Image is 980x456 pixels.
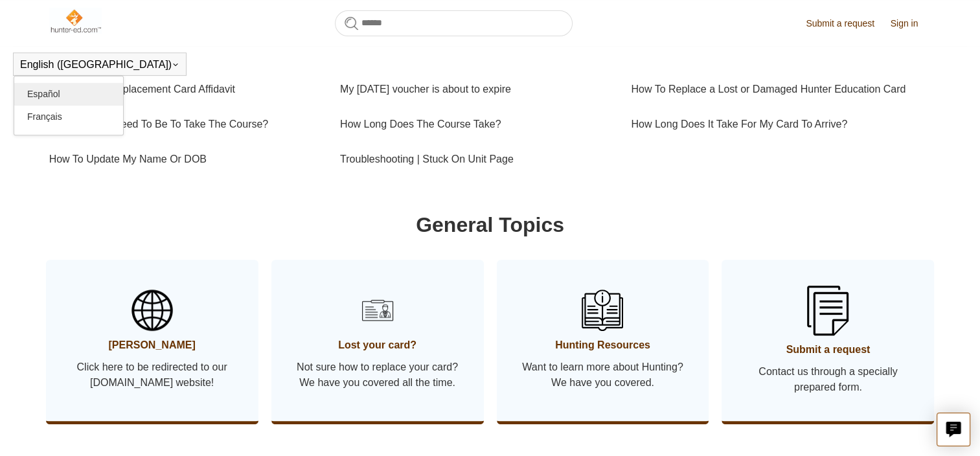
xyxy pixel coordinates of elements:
input: Search [335,10,573,36]
a: How Long Does The Course Take? [340,107,611,142]
a: Lost your card? Not sure how to replace your card? We have you covered all the time. [271,260,484,421]
a: Troubleshooting | Stuck On Unit Page [340,142,611,177]
span: Lost your card? [291,337,464,353]
span: Submit a request [741,342,915,358]
a: [US_STATE] Replacement Card Affidavit [49,72,321,107]
span: [PERSON_NAME] [65,337,239,353]
a: How To Update My Name Or DOB [49,142,321,177]
button: Live chat [937,413,970,446]
a: Hunting Resources Want to learn more about Hunting? We have you covered. [497,260,709,421]
span: Click here to be redirected to our [DOMAIN_NAME] website! [65,359,239,391]
span: Not sure how to replace your card? We have you covered all the time. [291,359,464,391]
a: How Long Does It Take For My Card To Arrive? [631,107,922,142]
img: 01HZPCYSSKB2GCFG1V3YA1JVB9 [807,286,849,336]
a: Submit a request [806,17,887,30]
img: Hunter-Ed Help Center home page [49,8,102,34]
img: 01HZPCYSH6ZB6VTWVB6HCD0F6B [357,290,398,331]
span: Want to learn more about Hunting? We have you covered. [516,359,690,391]
img: 01HZPCYSBW5AHTQ31RY2D2VRJS [131,290,173,331]
img: 01HZPCYSN9AJKKHAEXNV8VQ106 [582,290,623,331]
a: How Old Do I Need To Be To Take The Course? [49,107,321,142]
a: My [DATE] voucher is about to expire [340,72,611,107]
a: [PERSON_NAME] Click here to be redirected to our [DOMAIN_NAME] website! [46,260,258,421]
span: Contact us through a specially prepared form. [741,364,915,395]
a: Submit a request Contact us through a specially prepared form. [722,260,934,421]
button: English ([GEOGRAPHIC_DATA]) [20,59,179,71]
a: Français [14,106,123,128]
a: Español [14,83,123,106]
a: Sign in [891,17,931,30]
h1: General Topics [49,209,931,240]
span: Hunting Resources [516,337,690,353]
a: How To Replace a Lost or Damaged Hunter Education Card [631,72,922,107]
